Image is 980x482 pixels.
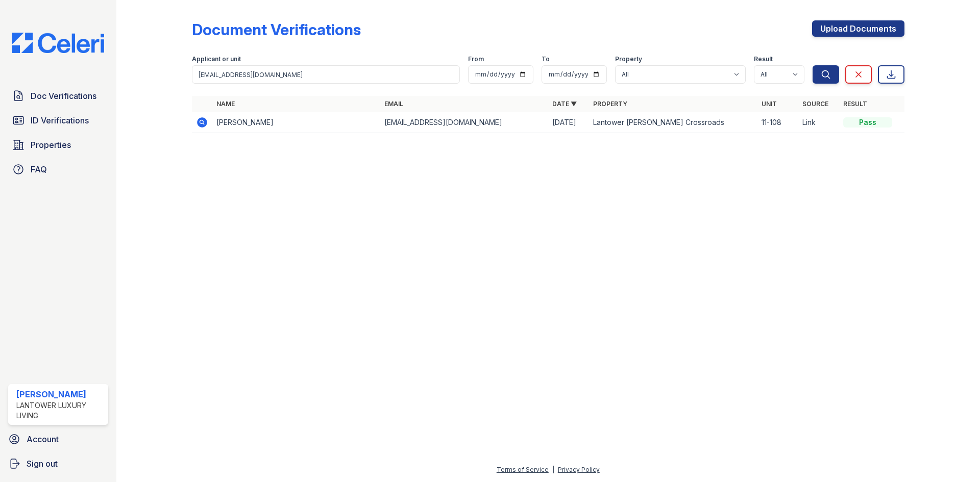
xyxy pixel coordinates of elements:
label: Result [754,55,773,63]
a: Sign out [4,453,112,474]
a: Properties [8,135,108,155]
span: ID Verifications [31,114,89,126]
a: Upload Documents [812,20,904,37]
label: To [542,55,550,63]
div: Lantower Luxury Living [16,400,104,421]
td: [DATE] [548,112,589,133]
td: [PERSON_NAME] [212,112,380,133]
a: Property [593,100,627,108]
a: Email [384,100,403,108]
div: [PERSON_NAME] [16,388,104,400]
a: Privacy Policy [558,466,600,473]
a: Date ▼ [552,100,577,108]
a: Name [216,100,235,108]
label: From [468,55,484,63]
label: Applicant or unit [192,55,241,63]
label: Property [615,55,642,63]
span: Account [27,433,59,445]
span: Properties [31,139,71,151]
a: Doc Verifications [8,86,108,106]
td: [EMAIL_ADDRESS][DOMAIN_NAME] [380,112,548,133]
a: Unit [762,100,777,108]
td: Lantower [PERSON_NAME] Crossroads [589,112,757,133]
span: FAQ [31,163,47,175]
div: Document Verifications [192,20,361,39]
td: 11-108 [757,112,798,133]
a: Result [843,100,867,108]
img: CE_Logo_Blue-a8612792a0a2168367f1c8372b55b34899dd931a85d93a1a3d3e32e68fde9ad4.png [4,33,112,53]
a: FAQ [8,159,108,180]
a: Account [4,429,112,449]
a: ID Verifications [8,110,108,131]
a: Terms of Service [497,466,549,473]
a: Source [802,100,828,108]
span: Doc Verifications [31,90,96,102]
span: Sign out [27,458,58,470]
td: Link [798,112,839,133]
div: | [552,466,554,473]
div: Pass [843,117,892,128]
input: Search by name, email, or unit number [192,65,460,84]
